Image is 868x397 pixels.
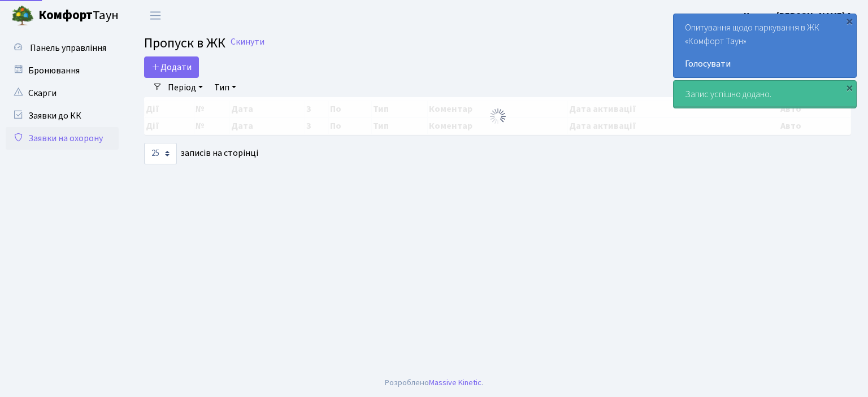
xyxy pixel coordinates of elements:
[38,6,119,25] span: Таун
[674,81,856,108] div: Запис успішно додано.
[141,6,170,25] button: Переключити навігацію
[844,82,855,93] div: ×
[6,37,119,59] a: Панель управління
[151,61,192,73] span: Додати
[144,143,258,164] label: записів на сторінці
[385,377,483,389] div: Розроблено .
[6,104,119,127] a: Заявки до КК
[744,9,854,23] a: Цитрус [PERSON_NAME] А.
[6,82,119,104] a: Скарги
[11,5,34,27] img: logo.png
[38,6,93,24] b: Комфорт
[489,107,507,125] img: Обробка...
[144,33,225,53] span: Пропуск в ЖК
[144,143,177,164] select: записів на сторінці
[6,59,119,82] a: Бронювання
[6,127,119,150] a: Заявки на охорону
[163,78,207,97] a: Період
[744,10,854,22] b: Цитрус [PERSON_NAME] А.
[685,57,845,71] a: Голосувати
[231,37,264,47] a: Скинути
[674,14,856,77] div: Опитування щодо паркування в ЖК «Комфорт Таун»
[144,56,199,78] a: Додати
[210,78,241,97] a: Тип
[30,42,106,54] span: Панель управління
[844,15,855,27] div: ×
[429,377,481,389] a: Massive Kinetic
